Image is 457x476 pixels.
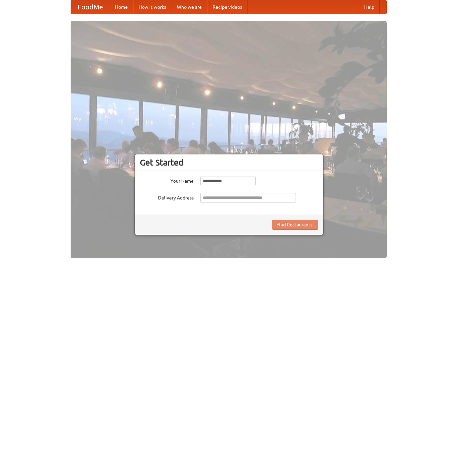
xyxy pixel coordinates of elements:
[133,0,172,14] a: How it works
[359,0,380,14] a: Help
[140,176,194,184] label: Your Name
[140,193,194,201] label: Delivery Address
[207,0,247,14] a: Recipe videos
[140,157,318,168] h3: Get Started
[172,0,207,14] a: Who we are
[272,220,318,230] button: Find Restaurants!
[71,0,110,14] a: FoodMe
[110,0,133,14] a: Home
